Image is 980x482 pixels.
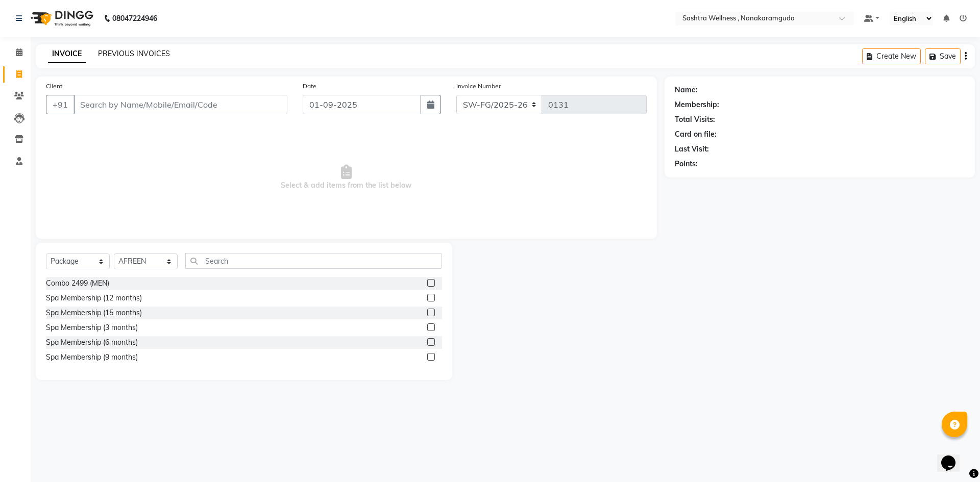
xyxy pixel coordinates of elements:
[46,352,138,363] div: Spa Membership (9 months)
[46,322,138,333] div: Spa Membership (3 months)
[675,159,698,169] div: Points:
[675,99,719,110] div: Membership:
[98,49,170,58] a: PREVIOUS INVOICES
[46,293,142,303] div: Spa Membership (12 months)
[46,82,62,91] label: Client
[303,82,316,91] label: Date
[112,4,157,33] b: 08047224946
[925,48,961,64] button: Save
[937,441,970,472] iframe: chat widget
[73,95,287,114] input: Search by Name/Mobile/Email/Code
[862,48,921,64] button: Create New
[46,278,109,289] div: Combo 2499 (MEN)
[675,114,715,125] div: Total Visits:
[46,95,75,114] button: +91
[46,337,138,348] div: Spa Membership (6 months)
[675,144,709,155] div: Last Visit:
[185,253,442,269] input: Search
[48,45,86,63] a: INVOICE
[456,82,501,91] label: Invoice Number
[675,129,717,140] div: Card on file:
[26,4,96,33] img: logo
[46,126,647,229] span: Select & add items from the list below
[675,85,698,95] div: Name:
[46,308,142,318] div: Spa Membership (15 months)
